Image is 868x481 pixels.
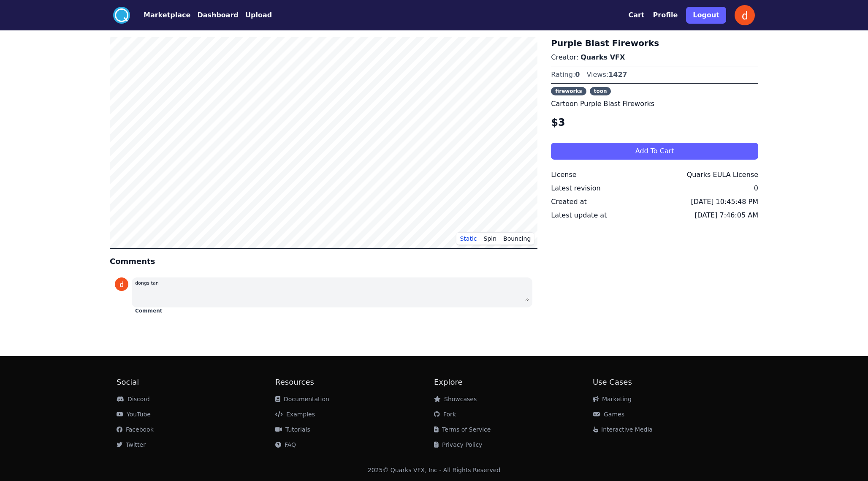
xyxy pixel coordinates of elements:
[551,210,607,220] div: Latest update at
[590,87,611,95] span: toon
[551,99,758,109] p: Cartoon Purple Blast Fireworks
[754,183,758,193] div: 0
[368,466,501,474] div: 2025 © Quarks VFX, Inc - All Rights Reserved
[456,232,480,245] button: Static
[434,411,456,418] a: Fork
[117,376,275,388] h2: Social
[735,5,755,25] img: profile
[239,10,272,20] a: Upload
[551,87,586,95] span: fireworks
[245,10,272,20] button: Upload
[580,53,625,61] a: Quarks VFX
[110,255,537,267] h4: Comments
[190,10,239,20] a: Dashboard
[434,376,593,388] h2: Explore
[275,426,310,433] a: Tutorials
[275,411,315,418] a: Examples
[551,52,758,63] p: Creator:
[275,376,434,388] h2: Resources
[551,197,586,207] div: Created at
[551,143,758,160] button: Add To Cart
[135,307,162,314] button: Comment
[144,10,190,20] button: Marketplace
[551,116,758,129] h4: $3
[434,396,477,402] a: Showcases
[575,71,580,79] span: 0
[480,232,500,245] button: Spin
[687,170,758,180] div: Quarks EULA License
[434,441,482,448] a: Privacy Policy
[117,396,150,402] a: Discord
[500,232,534,245] button: Bouncing
[694,210,758,220] div: [DATE] 7:46:05 AM
[434,426,491,433] a: Terms of Service
[691,197,758,207] div: [DATE] 10:45:48 PM
[628,10,644,20] button: Cart
[117,411,151,418] a: YouTube
[197,10,239,20] button: Dashboard
[135,280,159,286] small: dongs tan
[275,441,296,448] a: FAQ
[593,426,653,433] a: Interactive Media
[117,441,146,448] a: Twitter
[275,396,329,402] a: Documentation
[551,37,758,49] h3: Purple Blast Fireworks
[653,10,678,20] button: Profile
[551,170,576,180] div: License
[130,10,190,20] a: Marketplace
[593,411,624,418] a: Games
[551,70,580,80] div: Rating:
[686,3,726,27] a: Logout
[115,277,128,291] img: profile
[686,7,726,24] button: Logout
[551,183,600,193] div: Latest revision
[608,71,627,79] span: 1427
[586,70,627,80] div: Views:
[117,426,154,433] a: Facebook
[593,376,751,388] h2: Use Cases
[593,396,632,402] a: Marketing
